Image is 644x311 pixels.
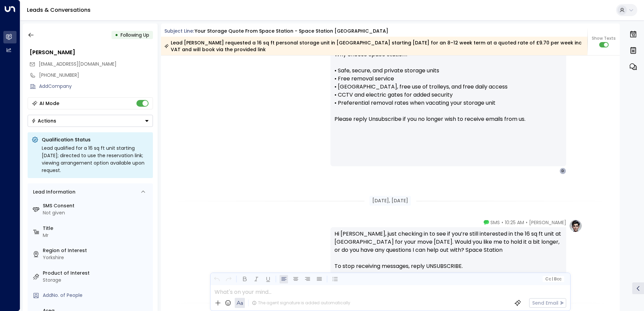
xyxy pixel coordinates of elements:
span: davidblanusha26@gmail.com [39,61,117,68]
span: 10:25 AM [505,219,524,226]
label: SMS Consent [43,202,150,209]
div: [PERSON_NAME] [30,48,153,57]
span: SMS [490,219,500,226]
span: [PERSON_NAME] [529,219,566,226]
div: Your storage quote from Space Station - Space Station [GEOGRAPHIC_DATA] [195,28,388,35]
label: Title [43,225,150,232]
span: [EMAIL_ADDRESS][DOMAIN_NAME] [39,61,117,67]
div: The agent signature is added automatically [252,300,350,306]
span: Cc Bcc [545,277,561,281]
div: Actions [31,118,56,124]
span: • [502,219,503,226]
span: • [526,219,527,226]
a: Leads & Conversations [27,6,91,14]
div: Hi [PERSON_NAME], just checking in to see if you’re still interested in the 16 sq ft unit at [GEO... [334,230,562,270]
button: Undo [213,275,221,283]
div: • [115,29,118,41]
label: Region of Interest [43,247,150,254]
p: Qualification Status [42,136,149,143]
span: Following Up [121,32,149,38]
div: Storage [43,277,150,284]
button: Cc|Bcc [542,276,564,282]
div: D [559,168,566,174]
img: profile-logo.png [569,219,582,233]
div: Yorkshire [43,254,150,261]
div: Lead Information [31,188,75,196]
span: Show Texts [592,35,616,41]
div: [PHONE_NUMBER] [39,72,153,79]
div: [DATE], [DATE] [369,196,411,206]
label: Product of Interest [43,270,150,277]
button: Actions [28,115,153,127]
div: Lead [PERSON_NAME] requested a 16 sq ft personal storage unit in [GEOGRAPHIC_DATA] starting [DATE... [164,39,584,53]
div: AddCompany [39,83,153,90]
div: Mr [43,232,150,239]
span: Subject Line: [164,28,194,34]
button: Redo [224,275,233,283]
div: Lead qualified for a 16 sq ft unit starting [DATE]; directed to use the reservation link; viewing... [42,144,149,174]
div: Button group with a nested menu [28,115,153,127]
div: AI Mode [39,100,59,107]
div: AddNo. of People [43,292,150,299]
span: | [552,277,553,281]
div: Not given [43,209,150,216]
